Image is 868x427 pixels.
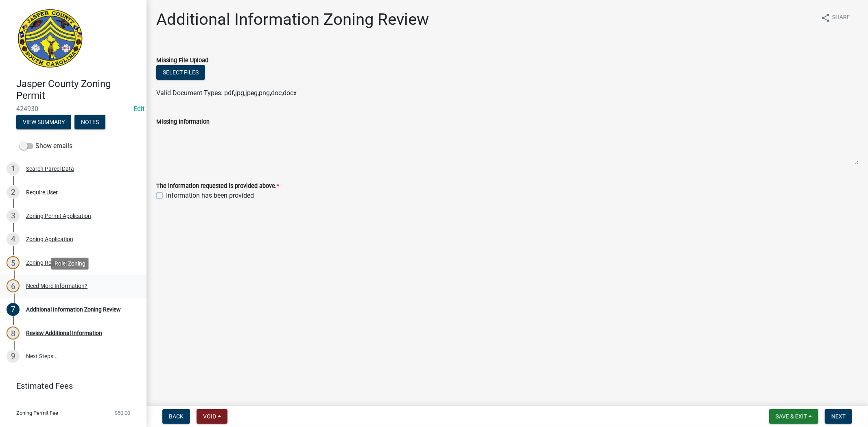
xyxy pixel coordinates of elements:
button: shareShare [814,10,857,26]
div: Search Parcel Data [26,166,74,172]
button: Next [825,409,852,424]
span: 424930 [16,105,130,113]
div: Additional Information Zoning Review [26,307,121,312]
a: Estimated Fees [7,378,133,394]
div: Require User [26,190,58,195]
div: 7 [7,303,20,316]
div: Zoning Permit Application [26,213,91,219]
div: 6 [7,279,20,292]
div: 3 [7,209,20,222]
span: Share [832,13,850,23]
label: Show emails [20,141,72,151]
span: Zoning Permit Fee [16,410,58,416]
button: Save & Exit [769,409,818,424]
a: Edit [133,105,144,113]
div: 2 [7,186,20,199]
label: Missing File Upload [156,58,208,63]
label: Missing Information [156,119,210,125]
div: Zoning Review 1 [26,260,67,266]
div: Role: Zoning [51,257,89,269]
div: Review Additional Information [26,330,102,336]
wm-modal-confirm: Edit Application Number [133,105,144,113]
span: Void [203,413,216,420]
button: Select files [156,65,205,80]
button: Back [162,409,190,424]
span: Save & Exit [776,413,807,420]
button: Void [197,409,227,424]
label: The information requested is provided above. [156,183,279,189]
div: Zoning Application [26,236,73,242]
div: Need More Information? [26,283,87,289]
span: Back [169,413,184,420]
span: $50.00 [115,410,130,416]
button: View Summary [16,115,71,129]
div: 1 [7,162,20,175]
span: Valid Document Types: pdf,jpg,jpeg,png,doc,docx [156,89,297,97]
h4: Jasper County Zoning Permit [16,78,140,102]
div: 5 [7,256,20,269]
div: 9 [7,350,20,363]
wm-modal-confirm: Notes [74,119,105,126]
span: Next [831,413,846,420]
img: Jasper County, South Carolina [16,9,84,70]
i: share [821,13,831,23]
div: 4 [7,233,20,246]
button: Notes [74,115,105,129]
h1: Additional Information Zoning Review [156,10,429,29]
label: Information has been provided [166,191,254,200]
div: 8 [7,327,20,340]
wm-modal-confirm: Summary [16,119,71,126]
